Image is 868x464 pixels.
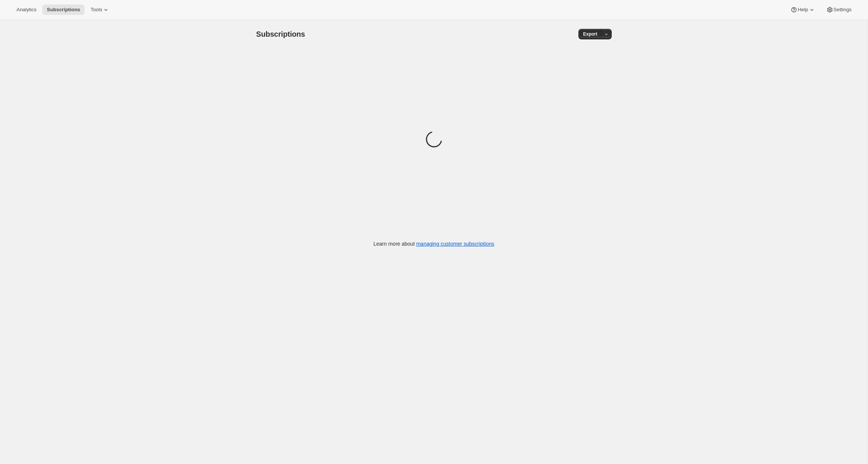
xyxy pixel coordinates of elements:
button: Export [578,29,602,39]
p: Learn more about [373,240,494,248]
button: Tools [86,4,114,15]
span: Tools [91,7,102,13]
span: Subscriptions [47,7,80,13]
button: Subscriptions [42,4,85,15]
span: Analytics [16,7,36,13]
button: Analytics [12,4,41,15]
span: Help [798,7,808,13]
span: Subscriptions [256,30,305,38]
a: managing customer subscriptions [416,241,494,247]
span: Settings [834,7,852,13]
span: Export [583,31,597,37]
button: Settings [822,4,856,15]
button: Help [786,4,820,15]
